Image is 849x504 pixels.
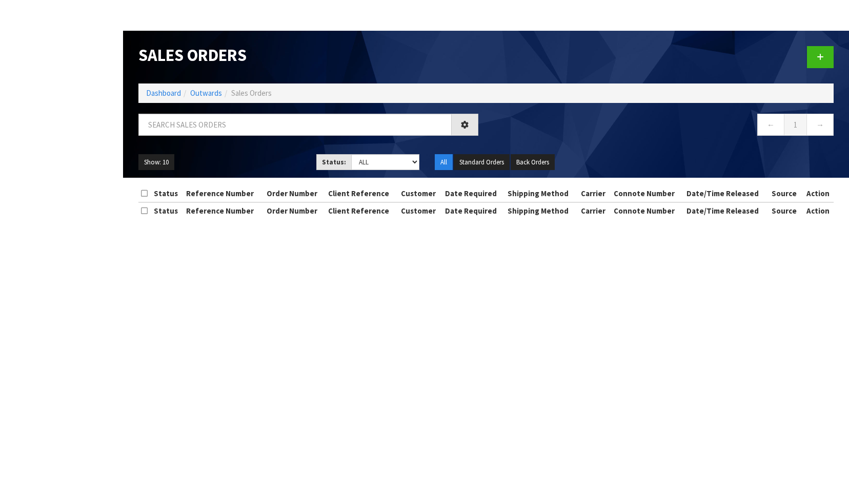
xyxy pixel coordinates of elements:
a: 1 [784,114,807,136]
th: Reference Number [184,202,264,219]
a: → [806,114,834,136]
th: Date/Time Released [684,202,769,219]
th: Carrier [578,202,611,219]
th: Shipping Method [505,185,578,202]
strong: Status: [322,158,346,166]
th: Shipping Method [505,202,578,219]
th: Client Reference [326,202,398,219]
th: Order Number [264,185,326,202]
th: Date Required [442,185,505,202]
th: Customer [398,185,442,202]
a: ← [757,114,784,136]
button: Show: 10 [138,154,174,171]
th: Carrier [578,185,611,202]
th: Client Reference [326,185,398,202]
nav: Page navigation [494,114,834,139]
th: Customer [398,202,442,219]
th: Action [802,185,834,202]
a: Outwards [190,88,222,98]
th: Date/Time Released [684,185,769,202]
input: Search sales orders [138,114,452,136]
th: Connote Number [611,185,684,202]
th: Date Required [442,202,505,219]
a: Dashboard [146,88,181,98]
th: Source [769,185,802,202]
th: Status [151,202,184,219]
th: Action [802,202,834,219]
th: Source [769,202,802,219]
th: Status [151,185,184,202]
th: Order Number [264,202,326,219]
h1: Sales Orders [138,46,478,65]
span: Sales Orders [231,88,272,98]
button: Standard Orders [454,154,510,171]
th: Connote Number [611,202,684,219]
button: Back Orders [511,154,555,171]
th: Reference Number [184,185,264,202]
button: All [435,154,453,171]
